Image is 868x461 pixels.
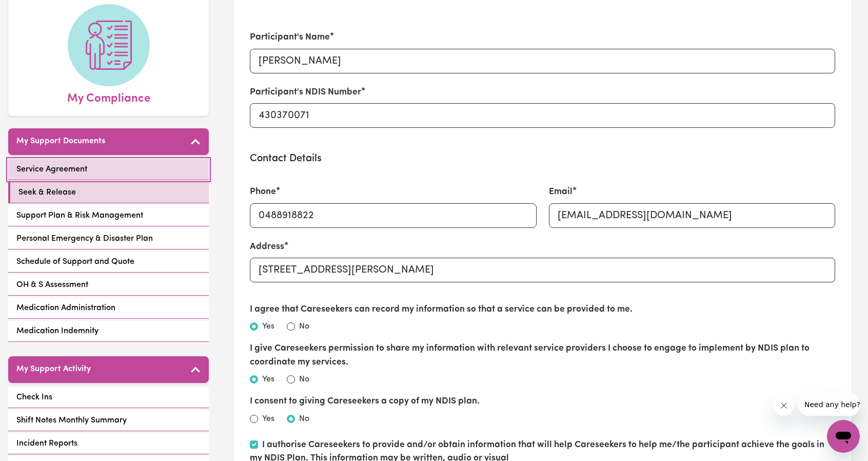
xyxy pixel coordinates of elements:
span: Schedule of Support and Quote [16,256,134,268]
button: My Support Documents [8,128,209,155]
a: Seek & Release [8,182,209,203]
a: Service Agreement [8,159,209,180]
a: My Compliance [16,4,201,108]
span: Need any help? [6,7,62,15]
a: Medication Indemnity [8,321,209,342]
span: OH & S Assessment [16,279,88,291]
button: My Support Activity [8,356,209,383]
span: Check Ins [16,391,52,404]
a: Medication Administration [8,298,209,319]
h5: My Support Activity [16,364,91,374]
h3: Contact Details [250,152,835,165]
span: Incident Reports [16,437,77,450]
a: Check Ins [8,387,209,408]
label: Email [549,185,573,199]
label: I consent to giving Careseekers a copy of my NDIS plan. [250,395,480,408]
iframe: Button to launch messaging window [827,420,860,453]
label: No [299,413,309,425]
label: Yes [262,320,274,333]
label: Yes [262,373,274,386]
iframe: Close message [774,395,794,416]
label: Address [250,240,284,254]
a: Personal Emergency & Disaster Plan [8,228,209,249]
a: Shift Notes Monthly Summary [8,410,209,431]
label: Yes [262,413,274,425]
span: Personal Emergency & Disaster Plan [16,233,153,245]
span: Shift Notes Monthly Summary [16,414,127,427]
label: Phone [250,185,276,199]
a: Support Plan & Risk Management [8,205,209,226]
label: I give Careseekers permission to share my information with relevant service providers I choose to... [250,342,835,369]
span: My Compliance [67,86,150,108]
label: I agree that Careseekers can record my information so that a service can be provided to me. [250,303,633,316]
span: Medication Administration [16,302,115,314]
label: Participant's NDIS Number [250,86,361,99]
h5: My Support Documents [16,137,105,146]
label: Participant's Name [250,31,330,44]
a: OH & S Assessment [8,275,209,296]
label: No [299,373,309,386]
iframe: Message from company [798,393,860,416]
a: Schedule of Support and Quote [8,252,209,273]
a: Incident Reports [8,433,209,454]
label: No [299,320,309,333]
span: Service Agreement [16,163,87,176]
span: Medication Indemnity [16,325,98,337]
span: Seek & Release [18,186,76,199]
span: Support Plan & Risk Management [16,209,143,222]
